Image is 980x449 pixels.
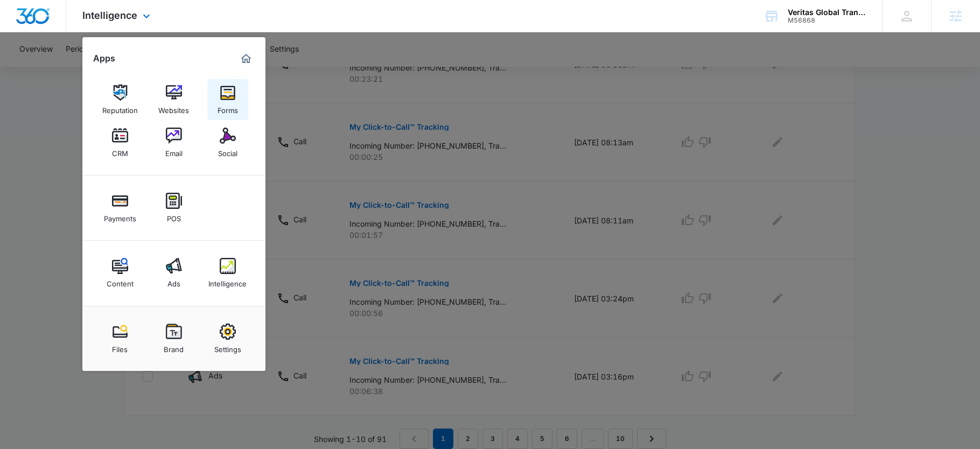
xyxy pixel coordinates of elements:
[237,50,255,67] a: Marketing 360® Dashboard
[100,79,141,120] a: Reputation
[153,122,194,163] a: Email
[218,101,238,115] div: Forms
[93,53,115,64] h2: Apps
[208,274,247,288] div: Intelligence
[167,274,180,288] div: Ads
[207,252,248,293] a: Intelligence
[153,187,194,228] a: POS
[100,122,141,163] a: CRM
[218,144,237,158] div: Social
[153,79,194,120] a: Websites
[153,318,194,359] a: Brand
[207,122,248,163] a: Social
[112,340,128,354] div: Files
[102,101,138,115] div: Reputation
[207,318,248,359] a: Settings
[214,340,241,354] div: Settings
[104,209,136,223] div: Payments
[112,144,128,158] div: CRM
[153,252,194,293] a: Ads
[207,79,248,120] a: Forms
[164,340,184,354] div: Brand
[100,252,141,293] a: Content
[165,144,183,158] div: Email
[158,101,189,115] div: Websites
[100,187,141,228] a: Payments
[107,274,134,288] div: Content
[788,17,866,24] div: account id
[82,10,137,21] span: Intelligence
[788,8,866,17] div: account name
[100,318,141,359] a: Files
[167,209,181,223] div: POS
